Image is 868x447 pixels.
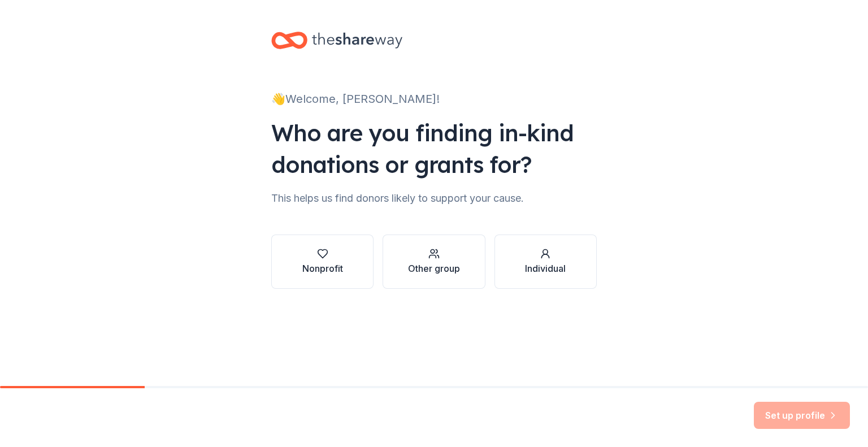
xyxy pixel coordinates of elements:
div: Nonprofit [302,262,343,275]
button: Nonprofit [271,235,374,289]
div: Individual [525,262,566,275]
div: Other group [408,262,460,275]
div: 👋 Welcome, [PERSON_NAME]! [271,90,597,108]
button: Other group [383,235,485,289]
div: This helps us find donors likely to support your cause. [271,189,597,207]
button: Individual [494,235,597,289]
div: Who are you finding in-kind donations or grants for? [271,117,597,180]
